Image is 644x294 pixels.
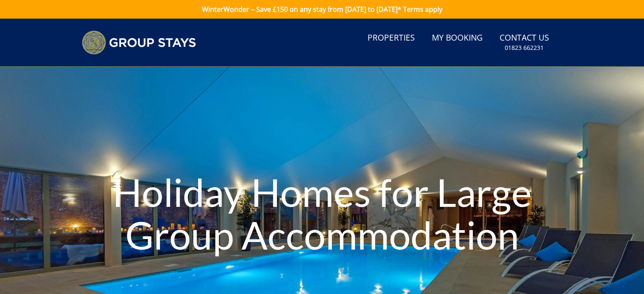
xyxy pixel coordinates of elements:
h1: Holiday Homes for Large Group Accommodation [97,154,547,273]
a: Contact Us01823 662231 [496,29,553,56]
img: Group Stays [82,30,196,55]
a: My Booking [428,29,486,48]
a: Properties [364,29,418,48]
small: 01823 662231 [505,44,544,52]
